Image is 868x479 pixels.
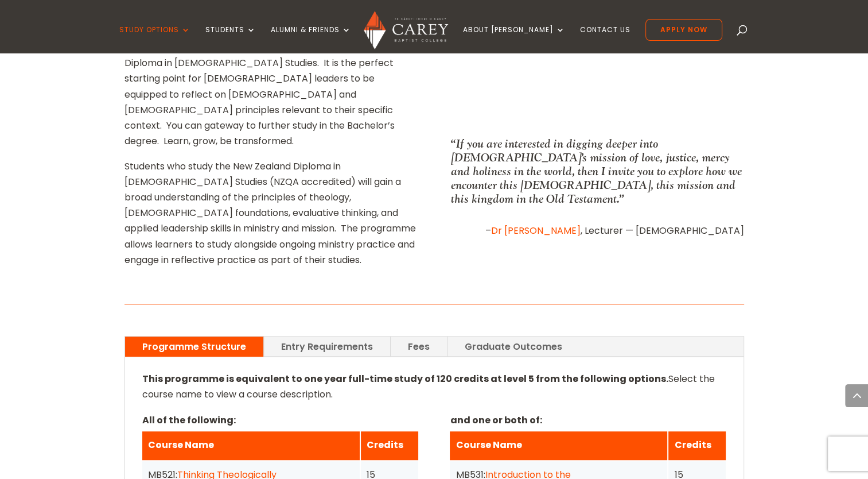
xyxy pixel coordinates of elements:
[451,137,744,206] p: “If you are interested in digging deeper into [DEMOGRAPHIC_DATA]’s mission of love, justice, merc...
[142,371,726,411] p: Select the course name to view a course description.
[456,437,661,453] div: Course Name
[271,26,351,53] a: Alumni & Friends
[364,11,448,49] img: Carey Baptist College
[148,437,354,453] div: Course Name
[674,437,720,453] div: Credits
[450,412,726,428] p: and one or both of:
[124,159,417,268] p: Students who study the New Zealand Diploma in [DEMOGRAPHIC_DATA] Studies (NZQA accredited) will g...
[142,412,418,428] p: All of the following:
[125,337,263,357] a: Programme Structure
[580,26,630,53] a: Contact Us
[119,26,190,53] a: Study Options
[491,224,580,237] a: Dr [PERSON_NAME]
[391,337,447,357] a: Fees
[205,26,256,53] a: Students
[124,24,417,159] p: Transform your [DEMOGRAPHIC_DATA] or ministry leadership by starting your theological study journ...
[142,372,668,385] strong: This programme is equivalent to one year full-time study of 120 credits at level 5 from the follo...
[367,437,412,453] div: Credits
[463,26,565,53] a: About [PERSON_NAME]
[451,223,744,238] p: – , Lecturer — [DEMOGRAPHIC_DATA]
[264,337,390,357] a: Entry Requirements
[645,19,722,41] a: Apply Now
[447,337,579,357] a: Graduate Outcomes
